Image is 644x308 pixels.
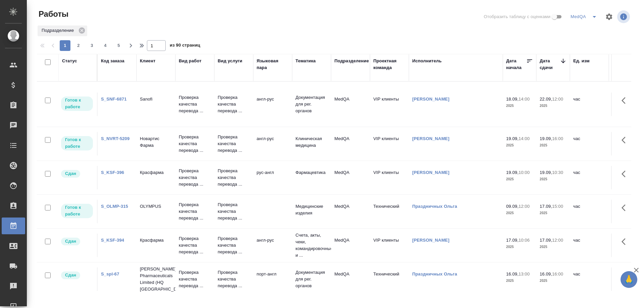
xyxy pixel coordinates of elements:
td: час [570,93,609,116]
div: Языковая пара [257,58,289,71]
a: [PERSON_NAME] [412,170,449,175]
div: Исполнитель [412,58,442,64]
p: 10:30 [552,170,563,175]
td: час [570,132,609,156]
span: 2 [73,42,84,49]
p: 2025 [506,278,533,284]
p: Счета, акты, чеки, командировочные и ... [296,232,328,259]
div: Проектная команда [373,58,406,71]
p: Проверка качества перевода ... [218,134,250,154]
div: Менеджер проверил работу исполнителя, передает ее на следующий этап [60,237,94,246]
p: 13:00 [519,271,530,276]
p: 2025 [506,210,533,217]
p: 15:00 [552,204,563,209]
div: Код заказа [101,58,124,64]
span: из 90 страниц [170,41,200,51]
td: VIP клиенты [370,132,409,156]
p: Документация для рег. органов [296,269,328,289]
p: 2025 [540,176,567,183]
div: Подразделение [334,58,369,64]
p: 2025 [540,142,567,149]
p: 10:00 [519,170,530,175]
td: 2 [609,132,642,156]
span: Работы [37,9,68,19]
p: 16.09, [540,271,552,276]
p: 16.09, [506,271,519,276]
p: 10:06 [519,238,530,243]
a: S_KSF-394 [101,238,124,243]
div: Ед. изм [573,58,590,64]
a: Праздничных Ольга [412,204,457,209]
p: 19.09, [506,170,519,175]
span: 🙏 [623,272,635,287]
td: час [570,166,609,189]
p: Проверка качества перевода ... [179,201,211,222]
p: Новартис Фарма [140,135,172,149]
p: Проверка качества перевода ... [218,201,250,222]
span: 5 [113,42,124,49]
p: Проверка качества перевода ... [179,134,211,154]
p: 12:00 [519,204,530,209]
p: 2025 [506,176,533,183]
button: 5 [113,40,124,51]
td: англ-рус [253,93,292,116]
div: Исполнитель может приступить к работе [60,135,94,151]
td: час [570,234,609,257]
p: Клиническая медицина [296,135,328,149]
p: Проверка качества перевода ... [179,235,211,255]
td: англ-рус [253,132,292,156]
p: Фармацевтика [296,169,328,176]
div: Дата начала [506,58,526,71]
p: Проверка качества перевода ... [218,94,250,114]
p: 19.09, [540,136,552,141]
td: 0.2 [609,234,642,257]
td: VIP клиенты [370,93,409,116]
a: S_OLMP-315 [101,204,128,209]
p: Подразделение [42,27,76,34]
span: 3 [87,42,97,49]
p: 16:00 [552,136,563,141]
p: Красфарма [140,169,172,176]
span: Настроить таблицу [601,9,617,25]
p: 2025 [506,142,533,149]
p: 12:00 [552,238,563,243]
p: Sanofi [140,96,172,103]
p: 2025 [506,103,533,109]
td: MedQA [331,200,370,223]
td: MedQA [331,93,370,116]
div: Вид услуги [218,58,243,64]
button: Здесь прячутся важные кнопки [618,166,634,182]
button: Здесь прячутся важные кнопки [618,93,634,109]
p: Медицинские изделия [296,203,328,217]
div: Подразделение [38,25,87,36]
td: VIP клиенты [370,234,409,257]
a: [PERSON_NAME] [412,238,449,243]
p: Проверка качества перевода ... [179,168,211,188]
p: Проверка качества перевода ... [218,269,250,289]
p: 17.09, [506,238,519,243]
td: рус-англ [253,166,292,189]
a: S_NVRT-5209 [101,136,129,141]
div: Исполнитель может приступить к работе [60,96,94,112]
p: OLYMPUS [140,203,172,210]
div: Менеджер проверил работу исполнителя, передает ее на следующий этап [60,169,94,178]
p: Готов к работе [65,204,89,218]
td: MedQA [331,267,370,291]
div: Клиент [140,58,155,64]
p: Готов к работе [65,136,89,150]
button: 2 [73,40,84,51]
p: Сдан [65,272,76,279]
a: [PERSON_NAME] [412,136,449,141]
div: Исполнитель может приступить к работе [60,203,94,219]
td: 1 [609,93,642,116]
td: 1 [609,267,642,291]
a: Праздничных Ольга [412,271,457,276]
p: Проверка качества перевода ... [179,94,211,114]
td: Технический [370,200,409,223]
td: MedQA [331,166,370,189]
p: 14:00 [519,136,530,141]
a: [PERSON_NAME] [412,97,449,102]
p: Сдан [65,170,76,177]
p: 2025 [540,244,567,250]
p: 17.09, [540,238,552,243]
